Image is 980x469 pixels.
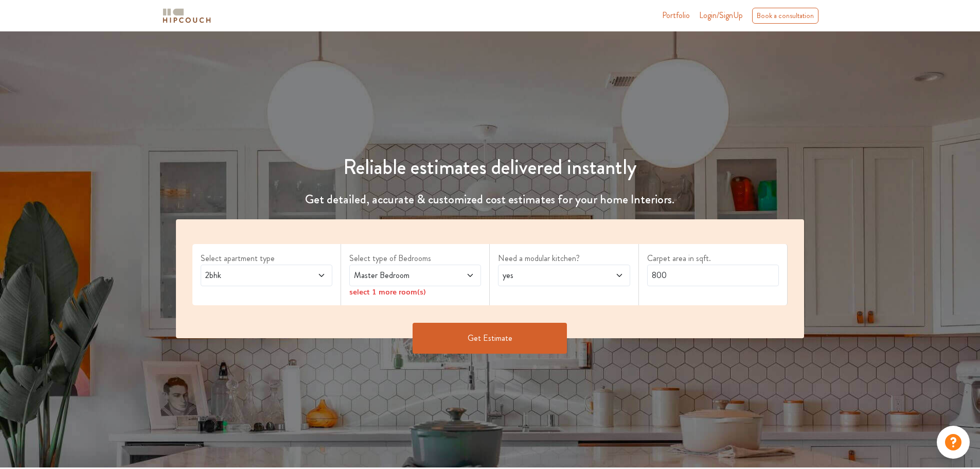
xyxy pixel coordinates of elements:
label: Need a modular kitchen? [498,252,630,265]
label: Select apartment type [201,252,332,265]
img: logo-horizontal.svg [161,7,212,25]
button: Get Estimate [413,323,567,354]
span: 2bhk [203,269,295,282]
label: Select type of Bedrooms [349,252,481,265]
span: Login/SignUp [699,9,743,21]
input: Enter area sqft [647,265,779,286]
h1: Reliable estimates delivered instantly [170,155,811,180]
span: logo-horizontal.svg [161,4,212,27]
label: Carpet area in sqft. [647,252,779,265]
span: Master Bedroom [352,269,444,282]
div: Book a consultation [752,8,818,24]
span: yes [501,269,593,282]
a: Portfolio [662,9,690,22]
h4: Get detailed, accurate & customized cost estimates for your home Interiors. [170,192,811,207]
div: select 1 more room(s) [349,286,481,297]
